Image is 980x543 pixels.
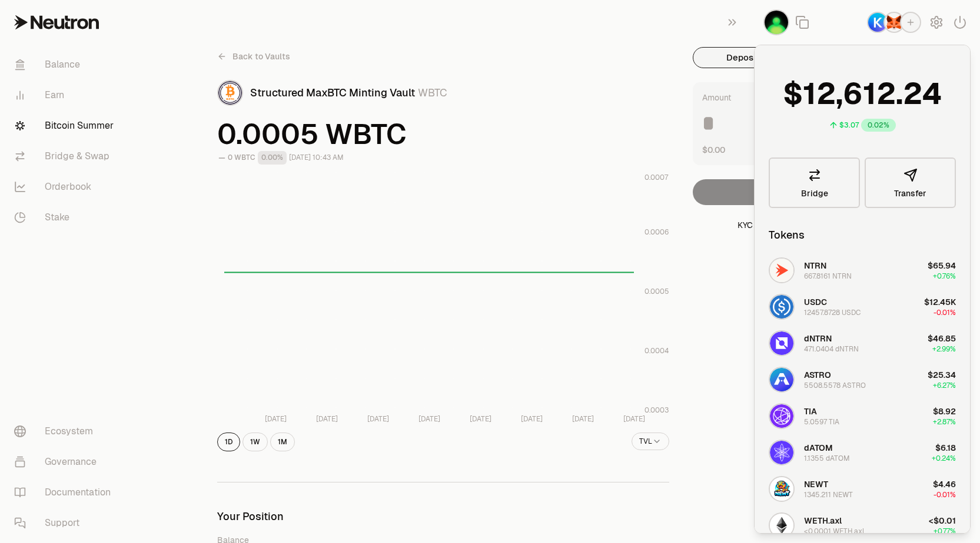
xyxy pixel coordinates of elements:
button: dNTRN LogodNTRN471.0404 dNTRN$46.85+2.99% [762,326,963,361]
div: 5508.5578 ASTRO [804,381,866,390]
tspan: [DATE] [264,414,286,424]
span: WETH.axl [804,515,842,526]
a: Support [5,508,127,538]
tspan: [DATE] [367,414,388,424]
span: +0.76% [933,271,956,281]
button: $0.00 [702,143,725,156]
tspan: 0.0006 [645,227,669,237]
span: $8.92 [933,406,956,417]
img: dmiarg [765,11,788,34]
tspan: [DATE] [418,414,440,424]
button: NEWT LogoNEWT1345.211 NEWT$4.46-0.01% [762,471,963,507]
span: +6.27% [933,381,956,390]
div: 1345.211 NEWT [804,490,853,500]
span: +0.24% [932,454,956,463]
div: 1.1355 dATOM [804,454,850,463]
div: 0 WBTC [228,151,255,165]
span: NTRN [804,260,826,271]
div: KYC required [693,219,895,231]
button: KeplrMetaMask [867,12,921,33]
button: dATOM LogodATOM1.1355 dATOM$6.18+0.24% [762,435,963,470]
img: ASTRO Logo [770,368,793,391]
span: dATOM [804,443,833,453]
span: Structured MaxBTC Minting Vault [250,86,415,99]
span: +2.99% [932,344,956,354]
button: USDC LogoUSDC12457.8728 USDC$12.45K-0.01% [762,289,963,324]
span: $6.18 [935,443,956,453]
div: 0.02% [861,119,896,132]
span: ASTRO [804,370,831,380]
span: Back to Vaults [232,51,290,62]
button: Deposit [693,47,792,68]
a: Governance [5,447,127,477]
a: Ecosystem [5,416,127,447]
a: Documentation [5,477,127,508]
a: Earn [5,80,127,110]
img: TIA Logo [770,404,793,428]
tspan: 0.0005 [645,287,669,296]
div: 471.0404 dNTRN [804,344,859,354]
a: Balance [5,49,127,80]
tspan: [DATE] [520,414,542,424]
div: <0.0001 WETH.axl [804,527,864,536]
div: 12457.8728 USDC [804,308,861,317]
span: dNTRN [804,333,832,344]
span: +2.87% [933,417,956,427]
button: TIA LogoTIA5.0597 TIA$8.92+2.87% [762,398,963,434]
span: Transfer [894,189,926,197]
img: Keplr [868,13,887,32]
span: $4.46 [933,479,956,490]
button: TVL [632,433,669,450]
a: Orderbook [5,172,127,202]
a: Bitcoin Summer [5,110,127,141]
tspan: [DATE] [623,414,645,424]
div: 0.00% [258,151,287,165]
span: -0.01% [934,308,956,317]
img: WBTC Logo [218,81,242,105]
img: MetaMask [885,13,903,32]
img: WETH.axl Logo [770,514,793,537]
span: NEWT [804,479,828,490]
tspan: [DATE] [572,414,593,424]
span: WBTC [418,86,447,99]
img: dNTRN Logo [770,331,793,355]
div: Tokens [769,227,805,243]
span: $12.45K [924,297,956,307]
div: 5.0597 TIA [804,417,839,427]
a: Bridge [769,157,860,208]
div: Amount [702,92,731,103]
tspan: [DATE] [315,414,337,424]
button: Transfer [865,157,956,208]
span: $65.94 [928,260,956,271]
tspan: [DATE] [469,414,491,424]
img: NTRN Logo [770,259,793,282]
button: NTRN LogoNTRN667.8161 NTRN$65.94+0.76% [762,253,963,288]
a: Back to Vaults [217,47,290,66]
img: USDC Logo [770,295,793,319]
div: 667.8161 NTRN [804,271,852,281]
span: USDC [804,297,827,307]
button: ASTRO LogoASTRO5508.5578 ASTRO$25.34+6.27% [762,362,963,397]
button: WETH.axl LogoWETH.axl<0.0001 WETH.axl<$0.01+0.77% [762,508,963,543]
span: $25.34 [928,370,956,380]
div: [DATE] 10:43 AM [289,151,344,165]
span: -0.01% [934,490,956,500]
span: TIA [804,406,817,417]
button: 1D [217,433,240,451]
tspan: 0.0007 [645,173,669,182]
span: Bridge [801,189,828,197]
span: 0.0005 WBTC [217,120,669,148]
button: 1W [242,433,268,451]
tspan: 0.0003 [645,405,669,415]
tspan: 0.0004 [645,346,669,356]
button: 1M [270,433,295,451]
h3: Your Position [217,511,669,522]
div: $3.07 [839,120,859,130]
a: Bridge & Swap [5,141,127,172]
span: <$0.01 [929,515,956,526]
img: NEWT Logo [770,477,793,501]
a: Stake [5,202,127,233]
span: $46.85 [928,333,956,344]
span: +0.77% [934,527,956,536]
img: dATOM Logo [770,441,793,464]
